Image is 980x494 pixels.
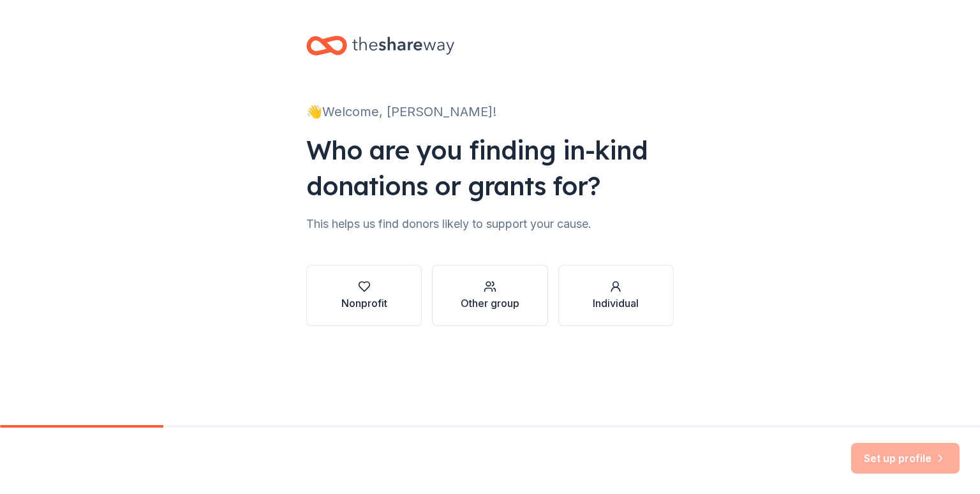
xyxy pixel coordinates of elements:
[306,132,674,204] div: Who are you finding in-kind donations or grants for?
[461,296,519,311] div: Other group
[306,265,422,326] button: Nonprofit
[306,101,674,122] div: 👋 Welcome, [PERSON_NAME]!
[593,296,639,311] div: Individual
[306,214,674,234] div: This helps us find donors likely to support your cause.
[558,265,674,326] button: Individual
[432,265,547,326] button: Other group
[341,296,387,311] div: Nonprofit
